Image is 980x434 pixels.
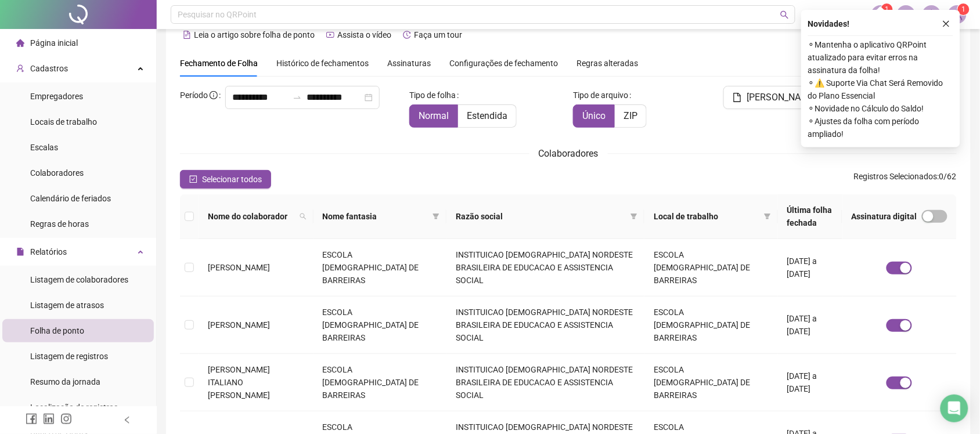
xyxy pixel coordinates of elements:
[414,30,462,39] span: Faça um tour
[30,92,83,101] span: Empregadores
[208,320,270,330] span: [PERSON_NAME]
[808,77,953,102] span: ⚬ ⚠️ Suporte Via Chat Será Removido do Plano Essencial
[293,93,302,102] span: swap-right
[958,3,970,15] sup: Atualize o seu contato no menu Meus Dados
[183,31,191,39] span: file-text
[16,248,24,256] span: file
[276,59,369,68] span: Histórico de fechamentos
[644,239,777,296] td: ESCOLA [DEMOGRAPHIC_DATA] DE BARREIRAS
[733,93,742,102] span: file
[419,110,449,121] span: Normal
[747,91,816,104] span: [PERSON_NAME]
[942,20,950,28] span: close
[881,3,893,15] sup: 1
[433,213,439,220] span: filter
[297,208,309,225] span: search
[314,239,446,296] td: ESCOLA [DEMOGRAPHIC_DATA] DE BARREIRAS
[30,247,67,256] span: Relatórios
[762,208,773,225] span: filter
[337,30,391,39] span: Assista o vídeo
[577,59,638,67] span: Regras alteradas
[624,110,637,121] span: ZIP
[30,377,100,386] span: Resumo da jornada
[778,239,842,296] td: [DATE] a [DATE]
[778,296,842,354] td: [DATE] a [DATE]
[30,275,128,284] span: Listagem de colaboradores
[314,354,446,411] td: ESCOLA [DEMOGRAPHIC_DATA] DE BARREIRAS
[314,296,446,354] td: ESCOLA [DEMOGRAPHIC_DATA] DE BARREIRAS
[628,208,640,225] span: filter
[30,117,97,126] span: Locais de trabalho
[16,64,24,73] span: user-add
[189,175,197,183] span: check-square
[60,413,72,425] span: instagram
[573,89,628,102] span: Tipo de arquivo
[326,31,334,39] span: youtube
[885,5,889,13] span: 1
[430,208,442,225] span: filter
[927,9,937,20] span: bell
[30,143,58,152] span: Escalas
[30,194,111,203] span: Calendário de feriados
[30,403,118,412] span: Localização de registros
[43,413,55,425] span: linkedin
[30,326,84,335] span: Folha de ponto
[208,210,295,223] span: Nome do colaborador
[180,59,258,68] span: Fechamento de Folha
[403,31,411,39] span: history
[630,213,637,220] span: filter
[778,354,842,411] td: [DATE] a [DATE]
[208,263,270,272] span: [PERSON_NAME]
[901,9,911,20] span: mail
[194,30,315,39] span: Leia o artigo sobre folha de ponto
[778,194,842,239] th: Última folha fechada
[644,296,777,354] td: ESCOLA [DEMOGRAPHIC_DATA] DE BARREIRAS
[300,213,307,220] span: search
[30,168,84,178] span: Colaboradores
[802,8,864,21] span: [PERSON_NAME]
[30,301,104,310] span: Listagem de atrasos
[446,296,644,354] td: INSTITUICAO [DEMOGRAPHIC_DATA] NORDESTE BRASILEIRA DE EDUCACAO E ASSISTENCIA SOCIAL
[446,239,644,296] td: INSTITUICAO [DEMOGRAPHIC_DATA] NORDESTE BRASILEIRA DE EDUCACAO E ASSISTENCIA SOCIAL
[30,64,68,73] span: Cadastros
[456,210,626,223] span: Razão social
[449,59,558,67] span: Configurações de fechamento
[16,39,24,47] span: home
[180,91,208,100] span: Período
[30,352,108,361] span: Listagem de registros
[387,59,431,67] span: Assinaturas
[323,210,428,223] span: Nome fantasia
[780,10,789,19] span: search
[180,170,271,189] button: Selecionar todos
[723,86,826,109] button: [PERSON_NAME]
[582,110,606,121] span: Único
[808,17,850,30] span: Novidades !
[949,6,966,23] img: 67715
[210,91,218,99] span: info-circle
[202,173,262,186] span: Selecionar todos
[654,210,759,223] span: Local de trabalho
[808,102,953,115] span: ⚬ Novidade no Cálculo do Saldo!
[808,115,953,140] span: ⚬ Ajustes da folha com período ampliado!
[539,148,599,159] span: Colaboradores
[854,172,938,181] span: Registros Selecionados
[852,210,917,223] span: Assinatura digital
[764,213,771,220] span: filter
[875,9,886,20] span: notification
[30,38,78,48] span: Página inicial
[808,38,953,77] span: ⚬ Mantenha o aplicativo QRPoint atualizado para evitar erros na assinatura da folha!
[293,93,302,102] span: to
[208,365,270,400] span: [PERSON_NAME] ITALIANO [PERSON_NAME]
[467,110,507,121] span: Estendida
[123,416,131,424] span: left
[854,170,957,189] span: : 0 / 62
[941,395,968,422] div: Open Intercom Messenger
[446,354,644,411] td: INSTITUICAO [DEMOGRAPHIC_DATA] NORDESTE BRASILEIRA DE EDUCACAO E ASSISTENCIA SOCIAL
[644,354,777,411] td: ESCOLA [DEMOGRAPHIC_DATA] DE BARREIRAS
[26,413,37,425] span: facebook
[30,219,89,229] span: Regras de horas
[409,89,456,102] span: Tipo de folha
[961,5,965,13] span: 1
